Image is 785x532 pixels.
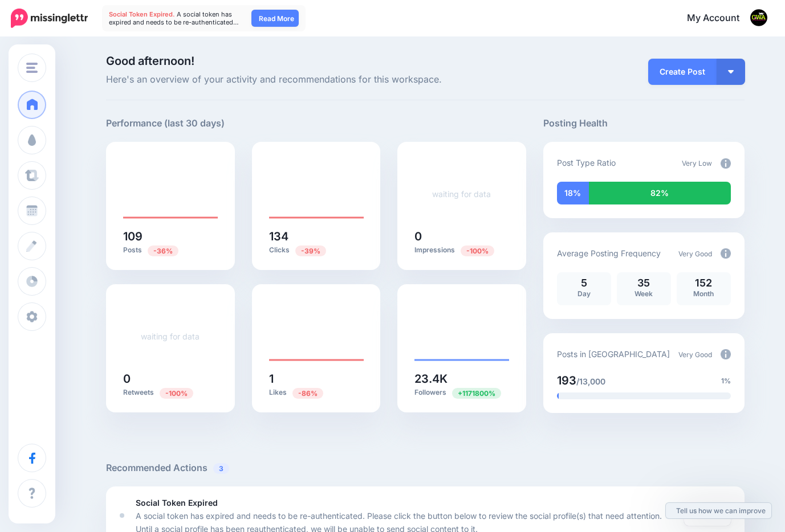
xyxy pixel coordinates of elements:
img: arrow-down-white.png [728,70,734,73]
div: 18% of your posts in the last 30 days have been from Drip Campaigns [557,182,589,204]
span: Very Low [682,159,712,167]
span: Day [577,289,591,298]
div: 1% of your posts in the last 30 days have been from Drip Campaigns [557,392,559,399]
h5: 134 [269,231,364,242]
span: 3 [213,463,229,474]
p: 5 [563,278,605,288]
img: Missinglettr [11,9,88,28]
span: Previous period: 220 [295,245,326,256]
span: Good afternoon! [106,54,194,68]
span: Previous period: 344 [461,245,494,256]
span: Very Good [678,350,712,359]
span: Social Token Expired. [109,10,175,18]
span: Month [693,289,714,298]
p: Average Posting Frequency [557,247,661,260]
span: 193 [557,374,576,387]
p: Clicks [269,245,364,256]
span: 1% [721,375,731,387]
h5: 0 [123,373,218,384]
a: Read More [251,10,299,27]
p: Post Type Ratio [557,156,616,169]
p: Followers [414,387,509,398]
div: 82% of your posts in the last 30 days were manually created (i.e. were not from Drip Campaigns or... [589,182,731,204]
h5: 0 [414,231,509,242]
img: menu.png [26,63,38,73]
h5: Recommended Actions [106,461,745,475]
h5: 23.4K [414,373,509,384]
a: Create Post [648,59,717,85]
img: info-circle-grey.png [721,158,731,169]
h5: Posting Health [543,116,745,130]
h5: Performance (last 30 days) [106,116,225,130]
p: Posts in [GEOGRAPHIC_DATA] [557,347,670,361]
h5: 1 [269,373,364,384]
div: <div class='status-dot small red margin-right'></div>Error [120,513,124,518]
span: Previous period: 3 [160,388,193,399]
a: waiting for data [141,332,200,341]
span: Previous period: 171 [148,245,178,256]
p: 152 [682,278,725,288]
span: A social token has expired and needs to be re-authenticated… [109,10,239,26]
span: /13,000 [576,377,605,386]
b: Social Token Expired [136,498,218,508]
p: Impressions [414,245,509,256]
p: Likes [269,387,364,398]
h5: 109 [123,231,218,242]
a: Tell us how we can improve [666,503,771,518]
span: Very Good [678,249,712,258]
img: info-circle-grey.png [721,248,731,259]
img: info-circle-grey.png [721,349,731,359]
a: waiting for data [432,189,491,199]
p: 35 [623,278,665,288]
span: Previous period: 2 [452,388,501,399]
span: Previous period: 7 [292,388,323,399]
p: Posts [123,245,218,256]
a: My Account [676,5,768,32]
p: Retweets [123,387,218,398]
span: Here's an overview of your activity and recommendations for this workspace. [106,72,526,87]
span: Week [634,289,653,298]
